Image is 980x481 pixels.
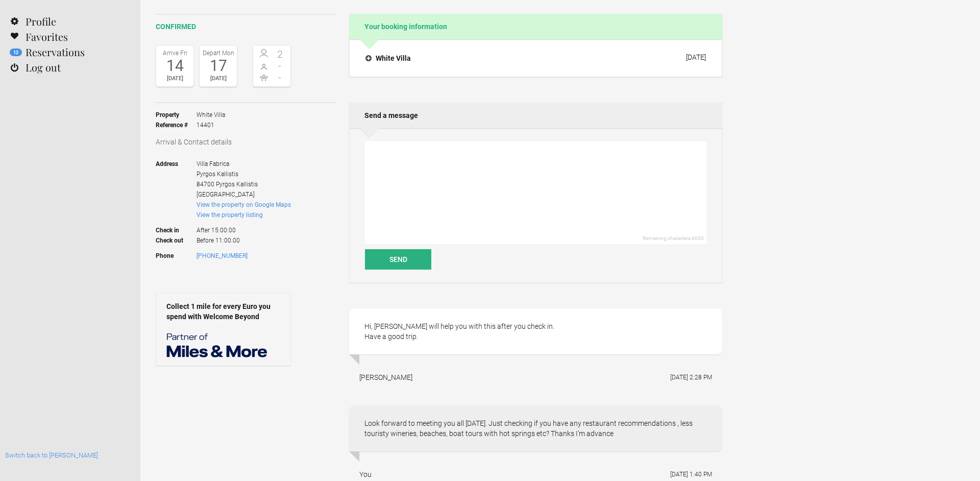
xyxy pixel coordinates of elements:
strong: Check out [156,235,197,246]
img: Miles & More [166,332,268,357]
span: Pyrgos Kallistis [197,171,238,178]
span: Villa Fabrica [197,160,229,167]
strong: Property [156,110,197,120]
button: Send [365,249,431,270]
div: [DATE] [159,74,191,84]
span: [GEOGRAPHIC_DATA] [197,191,255,198]
h2: confirmed [156,21,335,32]
h4: White Villa [365,53,411,63]
span: 2 [272,49,288,59]
span: - [272,73,288,83]
flynt-date-display: [DATE] 1:40 PM [670,471,712,478]
flynt-notification-badge: 12 [10,49,22,56]
h2: Send a message [349,103,722,128]
a: View the property on Google Maps [197,201,291,208]
strong: Check in [156,220,197,235]
div: Arrive Fri [159,48,191,58]
strong: Address [156,159,197,200]
span: White Villa [197,110,225,120]
div: 14 [159,58,191,74]
div: [DATE] [686,53,706,61]
flynt-date-display: [DATE] 2:28 PM [670,374,712,381]
a: Switch back to [PERSON_NAME] [5,451,98,459]
div: Depart Mon [202,48,234,58]
div: 17 [202,58,234,74]
div: You [359,469,372,479]
span: 84700 [197,181,214,188]
div: [DATE] [202,74,234,84]
span: 14401 [197,120,225,130]
h2: Your booking information [349,14,722,39]
a: View the property listing [197,211,263,219]
span: - [272,61,288,71]
h3: Arrival & Contact details [156,137,335,147]
a: [PHONE_NUMBER] [197,252,248,259]
span: Before 11:00:00 [197,235,291,246]
strong: Collect 1 mile for every Euro you spend with Welcome Beyond [166,301,280,322]
strong: Phone [156,251,197,261]
div: [PERSON_NAME] [359,372,412,382]
strong: Reference # [156,120,197,130]
div: Hi, [PERSON_NAME] will help you with this after you check in. Have a good trip. [349,308,722,354]
button: White Villa [DATE] [357,47,714,69]
div: Look forward to meeting you all [DATE]. Just checking if you have any restaurant recommendations ... [349,405,722,451]
span: Pyrgos Kallistis [216,181,258,188]
span: After 15:00:00 [197,220,291,235]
